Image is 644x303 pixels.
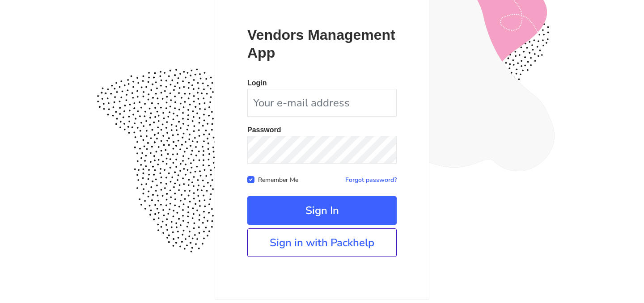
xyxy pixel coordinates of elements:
[247,80,397,87] p: Login
[247,89,397,117] input: Your e-mail address
[247,228,397,257] a: Sign in with Packhelp
[247,126,397,134] p: Password
[247,26,397,62] p: Vendors Management App
[247,196,397,225] button: Sign In
[258,174,298,184] label: Remember Me
[345,176,397,184] a: Forgot password?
